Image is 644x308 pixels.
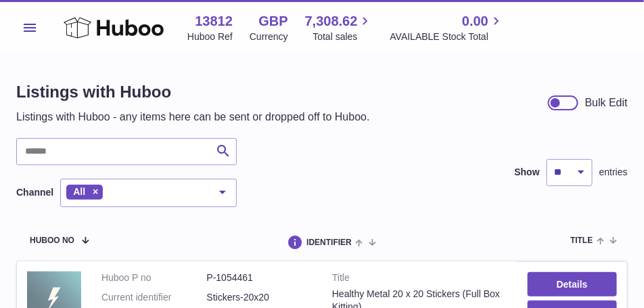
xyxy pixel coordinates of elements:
[101,271,207,284] dt: Huboo P no
[462,12,488,30] span: 0.00
[585,95,628,110] div: Bulk Edit
[73,186,85,197] span: All
[390,12,505,43] a: 0.00 AVAILABLE Stock Total
[30,236,74,245] span: Huboo no
[515,166,540,179] label: Show
[101,291,207,304] dt: Current identifier
[195,12,233,30] strong: 13812
[258,12,287,30] strong: GBP
[332,271,507,288] strong: Title
[250,30,288,43] div: Currency
[313,30,373,43] span: Total sales
[187,30,233,43] div: Huboo Ref
[599,166,628,179] span: entries
[16,81,370,103] h1: Listings with Huboo
[207,271,313,284] dd: P-1054461
[305,12,373,43] a: 7,308.62 Total sales
[528,272,617,296] a: Details
[390,30,505,43] span: AVAILABLE Stock Total
[16,110,370,125] p: Listings with Huboo - any items here can be sent or dropped off to Huboo.
[305,12,358,30] span: 7,308.62
[570,236,593,245] span: title
[16,186,53,199] label: Channel
[306,238,352,247] span: identifier
[207,291,313,304] dd: Stickers-20x20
